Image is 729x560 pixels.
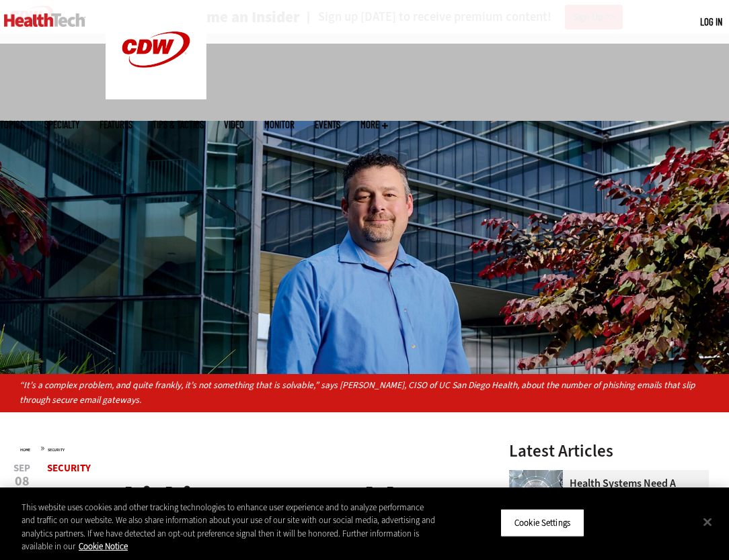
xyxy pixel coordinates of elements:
a: More information about your privacy [79,541,128,552]
button: Cookie Settings [500,509,584,537]
span: 08 [13,475,30,488]
a: Events [315,120,340,130]
div: » [20,442,474,453]
img: Home [4,13,85,27]
a: Tips & Tactics [153,120,204,130]
span: Sep [13,463,30,473]
a: Security [47,461,91,475]
div: User menu [700,15,722,29]
span: Specialty [44,120,79,130]
a: MonITor [264,120,295,130]
h3: Latest Articles [509,442,709,459]
span: More [360,120,388,130]
a: Features [100,120,132,130]
a: Log in [700,15,722,28]
img: Healthcare networking [509,470,563,524]
a: Healthcare networking [509,470,570,481]
a: Health Systems Need a Reliable Network To Deliver Quality Care [509,478,701,510]
a: CDW [106,89,206,103]
div: This website uses cookies and other tracking technologies to enhance user experience and to analy... [22,501,437,553]
a: Security [48,447,65,453]
a: Video [224,120,244,130]
button: Close [693,507,722,536]
p: “It’s a complex problem, and quite frankly, it’s not something that is solvable,” says [PERSON_NA... [20,378,710,408]
a: Home [20,447,30,453]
